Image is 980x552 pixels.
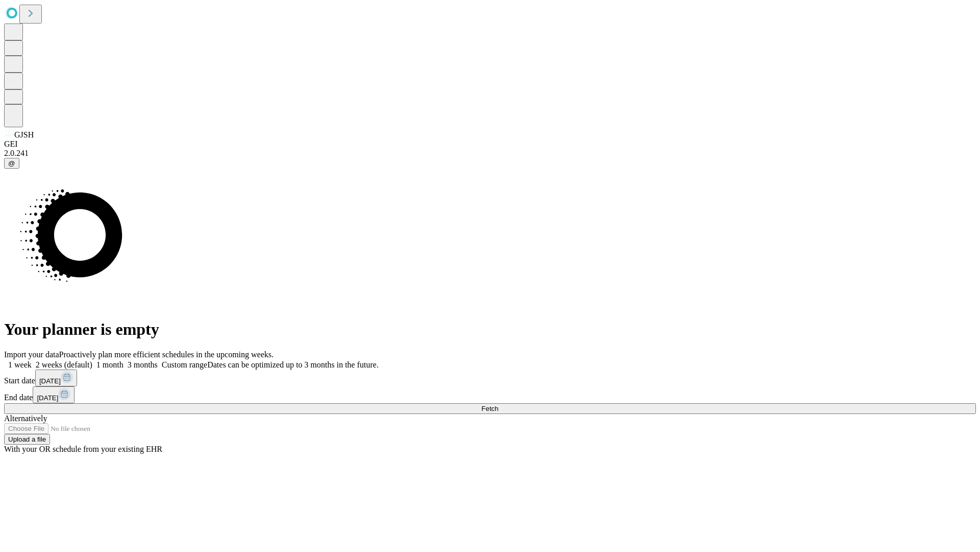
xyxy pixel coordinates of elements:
button: [DATE] [35,370,77,386]
span: 1 week [8,360,32,369]
button: @ [4,158,19,169]
span: With your OR schedule from your existing EHR [4,445,162,453]
span: Fetch [481,405,498,412]
div: 2.0.241 [4,149,976,158]
div: End date [4,386,976,403]
button: Upload a file [4,434,50,445]
span: Import your data [4,350,59,359]
div: Start date [4,370,976,386]
span: 3 months [128,360,158,369]
button: [DATE] [33,386,75,403]
span: Proactively plan more efficient schedules in the upcoming weeks. [59,350,274,359]
span: GJSH [14,130,34,139]
span: Dates can be optimized up to 3 months in the future. [207,360,378,369]
button: Fetch [4,403,976,414]
span: @ [8,159,15,167]
span: 2 weeks (default) [36,360,92,369]
h1: Your planner is empty [4,320,976,339]
span: [DATE] [37,394,58,402]
span: 1 month [96,360,124,369]
span: [DATE] [39,377,61,385]
span: Alternatively [4,414,47,423]
div: GEI [4,140,976,149]
span: Custom range [162,360,207,369]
